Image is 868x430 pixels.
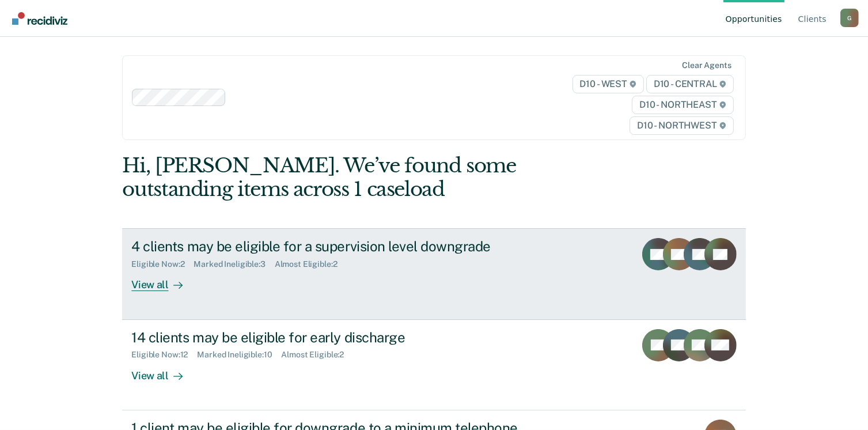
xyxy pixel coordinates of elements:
[282,350,354,360] div: Almost Eligible : 2
[646,75,734,93] span: D10 - CENTRAL
[197,350,281,360] div: Marked Ineligible : 10
[122,154,621,201] div: Hi, [PERSON_NAME]. We’ve found some outstanding items across 1 caseload
[122,228,745,319] a: 4 clients may be eligible for a supervision level downgradeEligible Now:2Marked Ineligible:3Almos...
[840,9,859,27] button: Profile dropdown button
[122,320,745,410] a: 14 clients may be eligible for early dischargeEligible Now:12Marked Ineligible:10Almost Eligible:...
[131,360,196,382] div: View all
[630,116,733,135] span: D10 - NORTHWEST
[131,350,197,360] div: Eligible Now : 12
[840,9,859,27] div: G
[131,238,536,255] div: 4 clients may be eligible for a supervision level downgrade
[275,259,347,269] div: Almost Eligible : 2
[632,96,733,114] span: D10 - NORTHEAST
[194,259,274,269] div: Marked Ineligible : 3
[131,329,536,346] div: 14 clients may be eligible for early discharge
[131,259,194,269] div: Eligible Now : 2
[131,269,196,292] div: View all
[573,75,644,93] span: D10 - WEST
[682,61,731,70] div: Clear agents
[12,12,67,25] img: Recidiviz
